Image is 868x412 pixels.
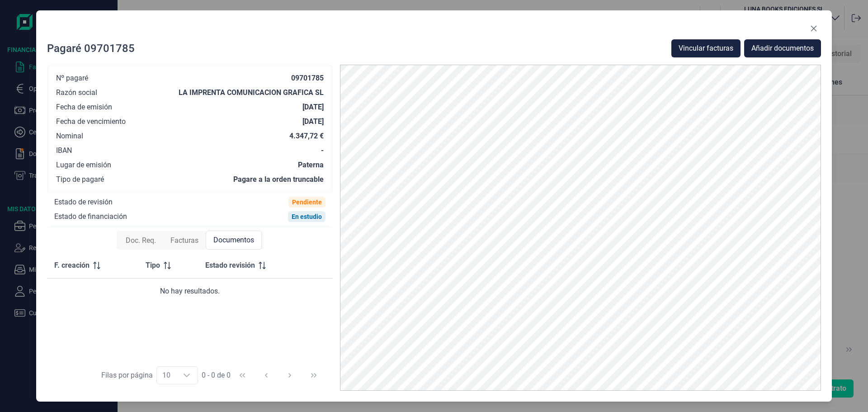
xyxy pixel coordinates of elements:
[56,74,88,83] div: Nº pagaré
[255,365,277,386] button: Previous Page
[170,235,198,246] span: Facturas
[56,175,104,184] div: Tipo de pagaré
[118,232,163,250] div: Doc. Req.
[292,199,322,206] div: Pendiente
[751,43,814,54] span: Añadir documentos
[54,198,113,207] div: Estado de revisión
[146,260,160,271] span: Tipo
[56,117,126,126] div: Fecha de vencimiento
[202,372,231,379] span: 0 - 0 de 0
[179,88,324,97] div: LA IMPRENTA COMUNICACION GRAFICA SL
[213,235,254,246] span: Documentos
[56,161,111,170] div: Lugar de emisión
[47,41,135,56] div: Pagaré 09701785
[807,21,821,36] button: Close
[292,213,322,220] div: En estudio
[744,39,821,57] button: Añadir documentos
[54,260,90,271] span: F. creación
[302,103,324,112] div: [DATE]
[205,260,255,271] span: Estado revisión
[101,370,153,381] div: Filas por página
[340,65,821,391] img: PDF Viewer
[279,365,301,386] button: Next Page
[206,231,262,250] div: Documentos
[56,132,83,141] div: Nominal
[671,39,741,57] button: Vincular facturas
[56,103,112,112] div: Fecha de emisión
[176,367,198,384] div: Choose
[289,132,324,141] div: 4.347,72 €
[231,365,253,386] button: First Page
[303,365,325,386] button: Last Page
[56,146,72,155] div: IBAN
[126,235,156,246] span: Doc. Req.
[54,286,325,297] div: No hay resultados.
[56,88,97,97] div: Razón social
[163,232,206,250] div: Facturas
[679,43,733,54] span: Vincular facturas
[54,212,127,221] div: Estado de financiación
[302,117,324,126] div: [DATE]
[298,161,324,170] div: Paterna
[233,175,324,184] div: Pagare a la orden truncable
[291,74,324,83] div: 09701785
[321,146,324,155] div: -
